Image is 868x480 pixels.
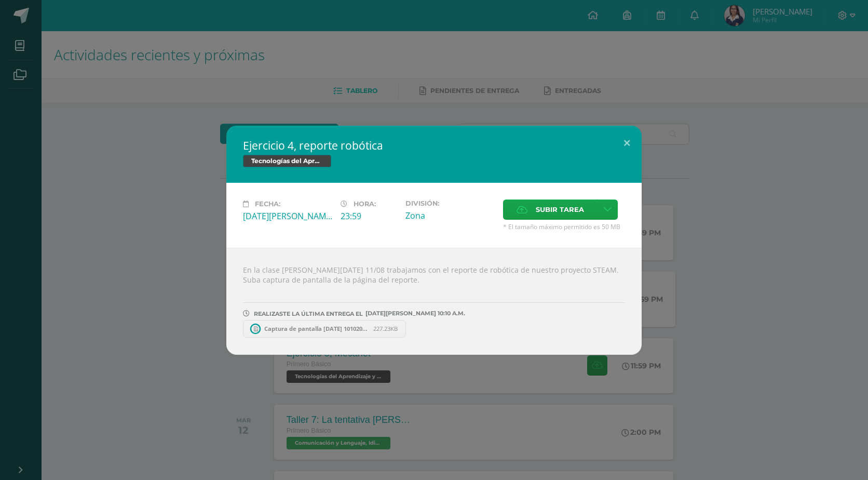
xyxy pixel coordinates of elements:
[341,210,397,222] div: 23:59
[254,310,363,317] span: REALIZASTE LA ÚLTIMA ENTREGA EL
[536,200,584,219] span: Subir tarea
[243,210,332,222] div: [DATE][PERSON_NAME]
[255,200,280,208] span: Fecha:
[363,313,465,314] span: [DATE][PERSON_NAME] 10:10 A.M.
[405,199,495,207] label: División:
[612,126,642,161] button: Close (Esc)
[243,155,331,167] span: Tecnologías del Aprendizaje y la Comunicación
[354,200,376,208] span: Hora:
[243,320,406,338] a: Captura de pantalla [DATE] 101020.png 227.23KB
[226,248,642,355] div: En la clase [PERSON_NAME][DATE] 11/08 trabajamos con el reporte de robótica de nuestro proyecto S...
[243,138,625,153] h2: Ejercicio 4, reporte robótica
[503,222,625,231] span: * El tamaño máximo permitido es 50 MB
[373,325,398,332] span: 227.23KB
[405,210,495,221] div: Zona
[259,325,373,332] span: Captura de pantalla [DATE] 101020.png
